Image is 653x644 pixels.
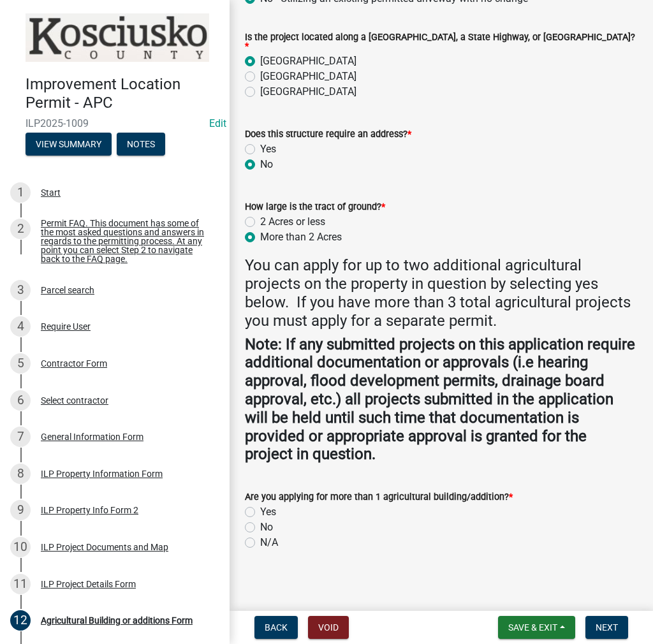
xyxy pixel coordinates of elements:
[209,117,226,129] wm-modal-confirm: Edit Application Number
[26,133,112,156] button: View Summary
[10,316,31,337] div: 4
[41,580,136,589] div: ILP Project Details Form
[41,396,108,405] div: Select contractor
[245,256,638,330] h4: You can apply for up to two additional agricultural projects on the property in question by selec...
[245,130,411,139] label: Does this structure require an address?
[117,133,165,156] button: Notes
[117,140,165,150] wm-modal-confirm: Notes
[585,616,628,639] button: Next
[596,622,618,633] span: Next
[498,616,575,639] button: Save & Exit
[260,69,356,84] label: [GEOGRAPHIC_DATA]
[265,622,288,633] span: Back
[41,543,168,552] div: ILP Project Documents and Map
[10,280,31,300] div: 3
[41,616,193,625] div: Agricultural Building or additions Form
[26,117,204,129] span: ILP2025-1009
[41,188,61,197] div: Start
[10,353,31,374] div: 5
[26,13,209,62] img: Kosciusko County, Indiana
[260,54,356,69] label: [GEOGRAPHIC_DATA]
[260,535,278,550] label: N/A
[10,182,31,203] div: 1
[508,622,557,633] span: Save & Exit
[260,84,356,99] label: [GEOGRAPHIC_DATA]
[260,157,273,172] label: No
[245,493,513,502] label: Are you applying for more than 1 agricultural building/addition?
[10,464,31,484] div: 8
[26,75,219,112] h4: Improvement Location Permit - APC
[260,520,273,535] label: No
[41,359,107,368] div: Contractor Form
[10,500,31,520] div: 9
[245,335,635,464] strong: Note: If any submitted projects on this application require additional documentation or approvals...
[41,322,91,331] div: Require User
[10,537,31,557] div: 10
[260,142,276,157] label: Yes
[245,33,638,52] label: Is the project located along a [GEOGRAPHIC_DATA], a State Highway, or [GEOGRAPHIC_DATA]?
[10,427,31,447] div: 7
[209,117,226,129] a: Edit
[10,390,31,411] div: 6
[41,219,209,263] div: Permit FAQ. This document has some of the most asked questions and answers in regards to the perm...
[10,219,31,239] div: 2
[41,286,94,295] div: Parcel search
[254,616,298,639] button: Back
[10,610,31,631] div: 12
[41,432,143,441] div: General Information Form
[308,616,349,639] button: Void
[260,504,276,520] label: Yes
[260,214,325,230] label: 2 Acres or less
[10,574,31,594] div: 11
[245,203,385,212] label: How large is the tract of ground?
[260,230,342,245] label: More than 2 Acres
[26,140,112,150] wm-modal-confirm: Summary
[41,506,138,515] div: ILP Property Info Form 2
[41,469,163,478] div: ILP Property Information Form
